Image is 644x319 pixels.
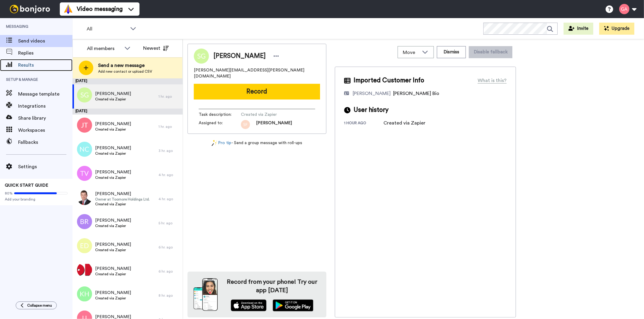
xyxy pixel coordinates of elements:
img: 07f05882-9f74-4e44-bf4e-549df3c32919.png [77,262,92,277]
img: sg.png [77,87,92,103]
span: [PERSON_NAME] [95,290,131,296]
span: Created via Zapier [95,175,131,180]
img: nc.png [77,142,92,157]
span: Settings [18,163,72,170]
button: Record [194,84,320,99]
span: [PERSON_NAME] [95,266,131,272]
span: QUICK START GUIDE [5,183,48,188]
div: [PERSON_NAME] [353,90,391,97]
span: Created via Zapier [241,112,298,118]
div: 4 hr. ago [159,197,180,201]
span: [PERSON_NAME] [95,242,131,248]
img: Image of Stephanie Gutierrez [194,49,209,64]
button: Collapse menu [16,302,57,309]
span: Created via Zapier [95,151,131,156]
a: Pro tip [212,140,232,146]
div: - Send a group message with roll-ups [187,140,326,146]
span: Fallbacks [18,139,72,146]
span: Imported Customer Info [354,76,424,85]
span: Share library [18,115,72,122]
div: All members [87,45,121,52]
span: Assigned to: [199,120,241,129]
span: Workspaces [18,127,72,134]
span: Add new contact or upload CSV [98,69,152,74]
div: What is this? [478,77,507,84]
img: bj-logo-header-white.svg [7,5,53,13]
span: Send a new message [98,62,152,69]
h4: Record from your phone! Try our app [DATE] [224,278,320,295]
span: 80% [5,191,13,196]
span: Created via Zapier [95,272,131,276]
img: vm-color.svg [63,4,73,14]
span: Created via Zapier [95,248,131,252]
img: kh.png [77,286,92,302]
span: [PERSON_NAME] [256,120,292,129]
div: Created via Zapier [383,119,425,127]
img: br.png [77,214,92,229]
span: [PERSON_NAME] Bio [393,91,439,96]
img: ed.png [77,238,92,253]
div: 6 hr. ago [159,269,180,274]
span: Owner at Toomore Holdings Ltd. [95,197,150,202]
div: 1 hour ago [344,121,383,127]
span: Created via Zapier [95,97,131,102]
span: [PERSON_NAME] [95,217,131,223]
span: Created via Zapier [95,223,131,228]
span: Created via Zapier [95,202,150,207]
img: tv.png [77,166,92,181]
img: playstore [273,299,313,311]
span: [PERSON_NAME] [95,191,150,197]
div: 4 hr. ago [159,172,180,177]
button: Invite [564,23,593,35]
span: Video messaging [77,5,123,13]
span: Send videos [18,37,72,45]
button: Disable fallback [469,46,512,58]
span: Collapse menu [27,303,52,308]
div: 3 hr. ago [159,148,180,153]
img: sf.png [241,120,250,129]
div: 1 hr. ago [159,94,180,99]
button: Newest [139,42,173,54]
span: Results [18,62,72,69]
span: All [87,25,127,33]
div: [DATE] [72,109,183,115]
span: User history [354,106,389,115]
span: [PERSON_NAME] [95,145,131,151]
span: Integrations [18,103,72,110]
span: [PERSON_NAME][EMAIL_ADDRESS][PERSON_NAME][DOMAIN_NAME] [194,67,320,79]
span: [PERSON_NAME] [213,52,266,61]
div: 6 hr. ago [159,245,180,250]
img: download [194,278,218,311]
img: jt.png [77,118,92,133]
span: Add your branding [5,197,68,202]
span: [PERSON_NAME] [95,169,131,175]
button: Upgrade [599,23,634,35]
span: [PERSON_NAME] [95,121,131,127]
div: 5 hr. ago [159,221,180,226]
img: 39a004be-e7a1-4eb2-ac8b-fbc6d2b9b7c4.jpg [77,190,92,205]
div: 8 hr. ago [159,293,180,298]
span: Message template [18,90,72,98]
span: Created via Zapier [95,127,131,132]
button: Dismiss [437,46,466,58]
div: 1 hr. ago [159,124,180,129]
span: Created via Zapier [95,296,131,301]
span: Task description : [199,112,241,118]
span: Move [403,49,419,56]
img: appstore [231,299,267,311]
span: Replies [18,49,72,57]
img: magic-wand.svg [212,140,217,146]
span: [PERSON_NAME] [95,91,131,97]
div: [DATE] [72,78,183,84]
